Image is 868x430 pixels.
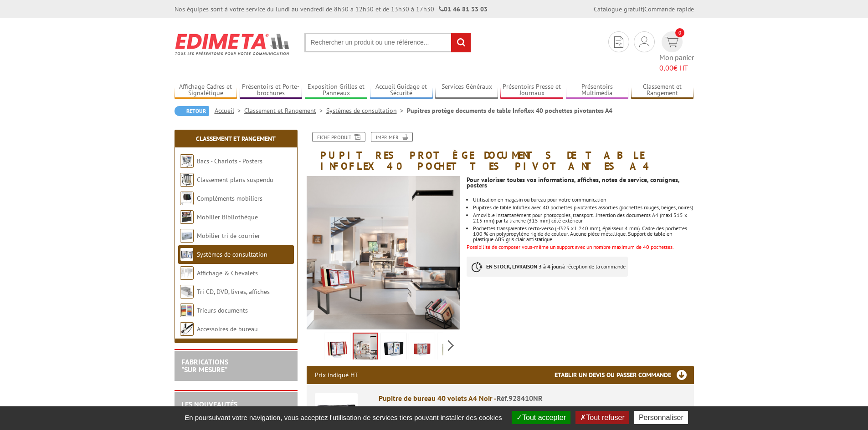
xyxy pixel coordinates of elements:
[631,83,694,98] a: Classement et Rangement
[215,106,244,115] a: Accueil
[473,226,693,242] li: Pochettes transparentes recto-verso (H325 x L 240 mm), épaisseur 4 mm). Cadre des pochettes 100 %...
[467,176,679,189] strong: Pour valoriser toutes vos informations, affiches, notes de service, consignes, posters
[467,257,628,277] p: à réception de la commande
[326,334,348,363] img: pupitre_protege_documents_40_volets_noir_rouge_beige_928410nr_928410vn_928410be.jpg
[197,232,260,240] a: Mobilier tri de courrier
[383,334,405,363] img: pupitre_de_bureau_40_volets_a4_noir_928410nr.jpg
[439,334,461,363] img: pupitre_de_bureau_40_volets_a4_beige_928410be.jpg
[473,197,693,202] li: Utilisation en magasin ou bureau pour votre communication
[473,205,693,210] li: Pupitres de table Infoflex avec 40 pochettes pivotantes assorties (pochettes rouges, beiges, noires)
[497,394,543,403] span: Réf.928410NR
[180,154,194,168] img: Bacs - Chariots - Posters
[634,411,688,424] button: Personnaliser (fenêtre modale)
[180,173,194,187] img: Classement plans suspendu
[180,192,194,205] img: Compléments mobiliers
[180,210,194,224] img: Mobilier Bibliothèque
[659,63,673,72] span: 0,00
[370,83,433,98] a: Accueil Guidage et Sécurité
[197,157,262,165] a: Bacs - Chariots - Posters
[196,135,276,143] a: Classement et Rangement
[486,263,563,270] strong: EN STOCK, LIVRAISON 3 à 4 jours
[175,5,488,14] div: Nos équipes sont à votre service du lundi au vendredi de 8h30 à 12h30 et de 13h30 à 17h30
[240,83,303,98] a: Présentoirs et Porte-brochures
[371,132,413,142] a: Imprimer
[659,63,694,73] span: € HT
[594,5,643,13] a: Catalogue gratuit
[500,83,563,98] a: Présentoirs Presse et Journaux
[659,31,694,73] a: devis rapide 0 Mon panier 0,00€ HT
[473,212,693,223] li: Amovible instantanément pour photocopies, transport..Insertion des documents A4 (maxi 315 x 215 m...
[307,176,460,329] img: pupitre_de_bureau_40_volets_a4_mise_en_scene_928410be_928410nr_928410vn.jpg
[180,304,194,317] img: Trieurs documents
[180,229,194,243] img: Mobilier tri de courrier
[197,288,270,296] a: Tri CD, DVD, livres, affiches
[175,106,209,116] a: Retour
[644,5,694,13] a: Commande rapide
[197,325,258,333] a: Accessoires de bureau
[180,322,194,336] img: Accessoires de bureau
[555,366,694,384] h3: Etablir un devis ou passer commande
[379,393,686,404] div: Pupitre de bureau 40 volets A4 Noir -
[315,366,358,384] p: Prix indiqué HT
[304,33,471,52] input: Rechercher un produit ou une référence...
[594,5,694,14] div: |
[512,411,570,424] button: Tout accepter
[175,27,291,61] img: Edimeta
[197,213,258,221] a: Mobilier Bibliothèque
[665,37,678,47] img: devis rapide
[326,106,407,115] a: Systèmes de consultation
[447,338,455,353] span: Next
[312,132,365,142] a: Fiche produit
[180,248,194,261] img: Systèmes de consultation
[197,269,258,277] a: Affichage & Chevalets
[180,414,507,421] span: En poursuivant votre navigation, vous acceptez l'utilisation de services tiers pouvant installer ...
[197,194,262,202] a: Compléments mobiliers
[197,306,248,314] a: Trieurs documents
[180,285,194,298] img: Tri CD, DVD, livres, affiches
[181,400,237,409] a: LES NOUVEAUTÉS
[435,83,498,98] a: Services Généraux
[451,33,471,52] input: rechercher
[439,5,488,13] strong: 01 46 81 33 03
[354,334,377,362] img: pupitre_de_bureau_40_volets_a4_mise_en_scene_928410be_928410nr_928410vn.jpg
[575,411,629,424] button: Tout refuser
[181,357,228,374] a: FABRICATIONS"Sur Mesure"
[175,83,237,98] a: Affichage Cadres et Signalétique
[300,132,701,172] h1: Pupitres protège documents de table Infoflex 40 pochettes pivotantes A4
[407,106,612,115] li: Pupitres protège documents de table Infoflex 40 pochettes pivotantes A4
[639,36,649,47] img: devis rapide
[244,106,326,115] a: Classement et Rangement
[180,266,194,280] img: Affichage & Chevalets
[305,83,368,98] a: Exposition Grilles et Panneaux
[566,83,629,98] a: Présentoirs Multimédia
[659,52,694,73] span: Mon panier
[197,176,273,184] a: Classement plans suspendu
[197,250,267,258] a: Systèmes de consultation
[411,334,433,363] img: pupitre_de_bureau_40_volets_a4_rouge_928410vn.jpg
[379,406,686,419] p: Dim. ouvert H 35,5 x L 57,5 cm
[614,36,623,48] img: devis rapide
[675,28,684,37] span: 0
[467,243,673,250] font: Possibilité de composer vous-même un support avec un nombre maximum de 40 pochettes.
